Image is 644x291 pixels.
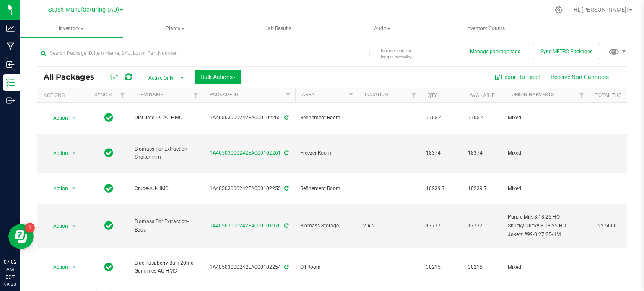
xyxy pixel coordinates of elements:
span: 22.5000 [594,220,621,232]
a: Inventory Counts [434,20,537,38]
span: Distillate-D9-AU-HMC [135,114,198,122]
div: 1A40503000242EA000102255 [202,185,296,193]
button: Sync METRC Packages [533,44,600,59]
div: Value 1: Mixed [508,149,586,157]
span: select [69,147,79,159]
span: Plants [124,21,226,37]
span: Sync from Compliance System [283,115,288,121]
span: Sync METRC Packages [540,49,592,54]
span: Biomass Storage [300,222,353,230]
span: Lab Results [254,25,303,32]
span: select [69,261,79,273]
span: Action [46,147,68,159]
div: Value 1: Mixed [508,263,586,271]
button: Manage package tags [470,48,520,55]
iframe: Resource center unread badge [25,223,35,233]
span: Stash Manufacturing (AU) [48,6,119,13]
a: Filter [281,88,295,102]
inline-svg: Manufacturing [6,42,15,51]
div: Manage settings [553,6,564,14]
span: Sync from Compliance System [283,150,288,156]
span: In Sync [104,147,113,159]
a: Filter [575,88,589,102]
a: Filter [407,88,421,102]
a: 1A40503000242EA000101976 [210,223,281,229]
span: select [69,220,79,232]
button: Bulk Actions [195,70,241,84]
span: 7705.4 [426,114,458,122]
a: Audit [331,20,434,38]
a: Inventory [20,20,123,38]
a: Qty [428,93,437,98]
span: 30215 [468,263,500,271]
span: 18374 [426,149,458,157]
a: Available [470,93,495,98]
div: Value 1: Mixed [508,185,586,193]
p: 09/23 [4,281,16,287]
span: 10239.7 [426,185,458,193]
span: Action [46,183,68,194]
span: Crude-AU-HMC [135,185,198,193]
div: Value 1: Purple Milk-8.18.25-HO [508,213,586,221]
a: Filter [189,88,203,102]
span: Hi, [PERSON_NAME]! [574,6,628,13]
span: Inventory Counts [455,25,516,32]
span: Sync from Compliance System [283,185,288,191]
span: Sync from Compliance System [283,223,288,229]
span: 13737 [468,222,500,230]
span: select [69,112,79,124]
div: 1A40503000242EA000102254 [202,263,296,271]
span: Bulk Actions [200,74,236,80]
span: select [69,183,79,194]
span: In Sync [104,183,113,194]
span: Biomass For Extraction-Buds [135,218,198,234]
span: 13737 [426,222,458,230]
a: Area [302,92,314,98]
span: Action [46,112,68,124]
a: Plants [124,20,226,38]
a: Filter [116,88,130,102]
span: Freezer Room [300,149,353,157]
inline-svg: Outbound [6,96,15,105]
span: Blue Raspberry-Bulk 20mg Gummies-AU-HMC [135,259,198,275]
span: 2-A-2 [363,222,416,230]
input: Search Package ID, Item Name, SKU, Lot or Part Number... [37,47,303,59]
span: In Sync [104,112,113,124]
button: Receive Non-Cannabis [545,70,614,84]
span: 7705.4 [468,114,500,122]
a: Filter [344,88,358,102]
span: 18374 [468,149,500,157]
a: Item Name [136,92,163,98]
button: Export to Excel [489,70,545,84]
span: 10239.7 [468,185,500,193]
a: 1A40503000242EA000102261 [210,150,281,156]
inline-svg: Inbound [6,60,15,69]
span: Biomass For Extraction-Shake/Trim [135,145,198,161]
a: Total THC% [595,93,626,98]
span: Refinement Room [300,185,353,193]
div: 1A40503000242EA000102262 [202,114,296,122]
span: Refinement Room [300,114,353,122]
span: All Packages [44,72,103,82]
span: Audit [331,21,433,37]
span: 30215 [426,263,458,271]
a: Package ID [210,92,238,98]
div: Actions [44,93,84,98]
inline-svg: Inventory [6,78,15,87]
a: Location [365,92,388,98]
span: In Sync [104,220,113,232]
inline-svg: Analytics [6,24,15,33]
span: Action [46,220,68,232]
div: Value 2: Shucky Ducky-8.18.25-HO [508,222,586,230]
span: Sync from Compliance System [283,264,288,270]
div: Value 1: Mixed [508,114,586,122]
a: Lab Results [227,20,330,38]
a: Origin Harvests [512,92,554,98]
a: Sync Status [94,92,127,98]
span: Include items not tagged for facility [381,47,423,60]
p: 07:02 AM EDT [4,258,16,281]
span: Action [46,261,68,273]
span: Oil Room [300,263,353,271]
